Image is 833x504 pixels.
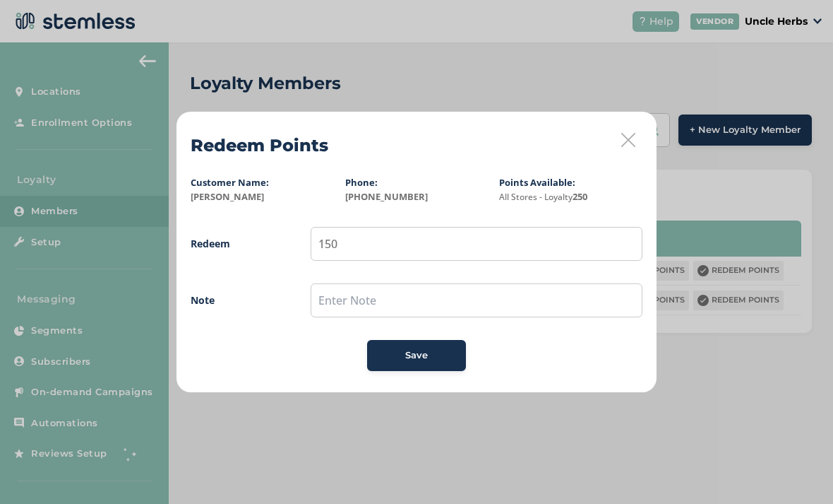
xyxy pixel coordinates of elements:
label: [PHONE_NUMBER] [345,190,489,204]
label: Customer Name: [191,176,269,189]
input: Enter Points to Redeem [311,227,642,261]
label: [PERSON_NAME] [191,190,334,204]
label: 250 [499,190,642,204]
label: Note [191,293,282,307]
label: Phone: [345,176,378,189]
small: All Stores - Loyalty [499,191,573,203]
input: Enter Note [311,283,642,317]
label: Redeem [191,236,282,251]
span: Save [405,348,428,363]
h2: Redeem Points [191,133,328,158]
button: Save [367,340,466,371]
iframe: Chat Widget [762,436,833,504]
label: Points Available: [499,176,575,189]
